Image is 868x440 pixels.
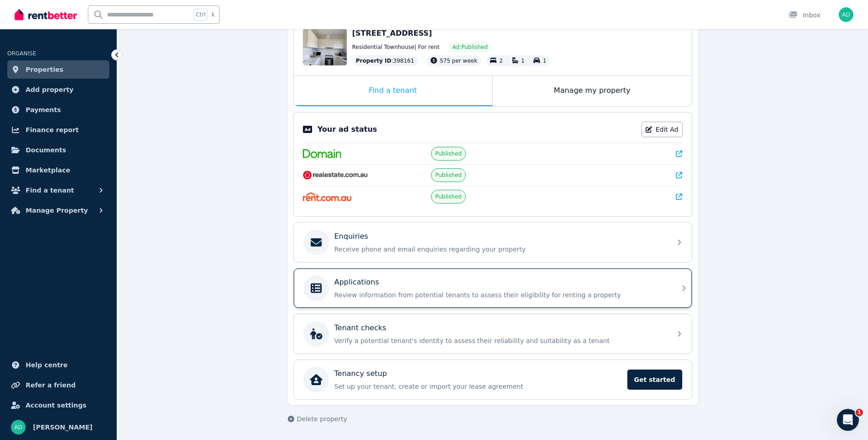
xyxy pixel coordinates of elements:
[7,141,109,159] a: Documents
[521,58,525,64] span: 1
[435,150,462,157] span: Published
[11,420,26,435] img: Ajit DANGAL
[7,101,109,119] a: Payments
[288,414,347,424] button: Delete property
[294,76,492,106] div: Find a tenant
[26,145,66,156] span: Documents
[297,414,347,424] span: Delete property
[211,11,215,18] span: k
[7,376,109,394] a: Refer a friend
[788,11,820,20] div: Inbox
[856,409,863,416] span: 1
[294,268,692,308] a: ApplicationsReview information from potential tenants to assess their eligibility for renting a p...
[642,122,683,137] a: Edit Ad
[7,396,109,414] a: Account settings
[435,193,462,200] span: Published
[452,43,487,51] span: Ad: Published
[303,171,368,180] img: RealEstate.com.au
[7,80,109,99] a: Add property
[499,58,503,64] span: 2
[7,181,109,199] button: Find a tenant
[334,322,387,333] p: Tenant checks
[26,124,79,135] span: Finance report
[33,422,92,433] span: [PERSON_NAME]
[294,360,692,399] a: Tenancy setupSet up your tenant, create or import your lease agreementGet started
[334,382,622,391] p: Set up your tenant, create or import your lease agreement
[356,57,392,64] span: Property ID
[7,60,109,79] a: Properties
[15,8,77,21] img: RentBetter
[334,245,666,254] p: Receive phone and email enquiries regarding your property
[352,29,432,38] span: [STREET_ADDRESS]
[334,368,387,379] p: Tenancy setup
[837,409,859,431] iframe: Intercom live chat
[7,356,109,374] a: Help centre
[26,64,64,75] span: Properties
[26,400,86,411] span: Account settings
[334,231,368,242] p: Enquiries
[294,223,692,262] a: EnquiriesReceive phone and email enquiries regarding your property
[303,192,352,201] img: Rent.com.au
[7,121,109,139] a: Finance report
[627,370,682,390] span: Get started
[26,360,68,370] span: Help centre
[26,205,88,216] span: Manage Property
[194,9,208,21] span: Ctrl
[435,172,462,179] span: Published
[493,76,692,106] div: Manage my property
[334,336,666,345] p: Verify a potential tenant's identity to assess their reliability and suitability as a tenant
[334,290,666,300] p: Review information from potential tenants to assess their eligibility for renting a property
[352,55,418,66] div: : 398161
[26,84,74,95] span: Add property
[7,50,36,57] span: ORGANISE
[303,149,341,158] img: Domain.com.au
[318,124,377,135] p: Your ad status
[352,43,440,51] span: Residential Townhouse | For rent
[26,104,61,115] span: Payments
[26,185,74,196] span: Find a tenant
[26,380,75,391] span: Refer a friend
[26,165,70,176] span: Marketplace
[543,58,546,64] span: 1
[334,277,379,288] p: Applications
[440,58,477,64] span: 575 per week
[294,314,692,354] a: Tenant checksVerify a potential tenant's identity to assess their reliability and suitability as ...
[839,7,853,22] img: Ajit DANGAL
[7,201,109,220] button: Manage Property
[7,161,109,179] a: Marketplace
